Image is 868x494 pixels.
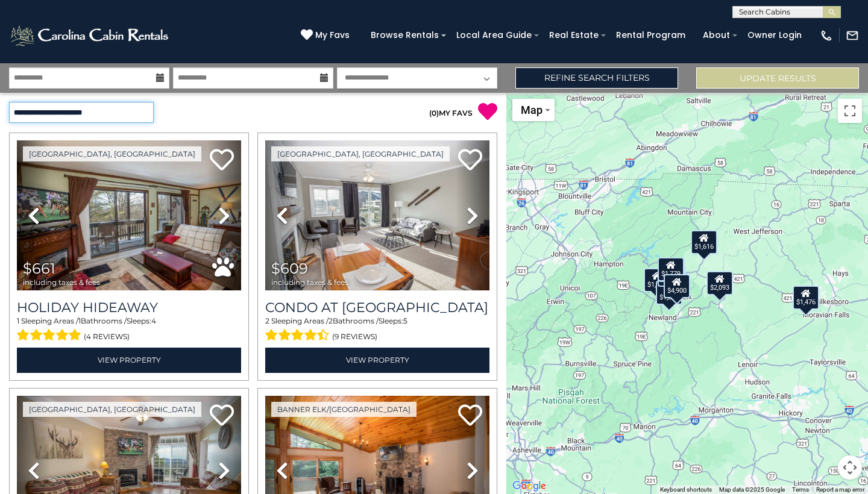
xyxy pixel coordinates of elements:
[17,316,19,325] span: 1
[719,486,785,493] span: Map data ©2025 Google
[429,108,473,117] a: (0)MY FAVS
[271,260,308,277] span: $609
[450,26,538,45] a: Local Area Guide
[403,316,407,325] span: 5
[664,274,690,298] div: $4,900
[265,316,269,325] span: 2
[658,257,684,281] div: $1,779
[706,271,733,295] div: $2,093
[301,29,353,42] a: My Favs
[315,29,350,42] span: My Favs
[84,329,130,345] span: (4 reviews)
[17,140,241,290] img: thumbnail_163267576.jpeg
[644,268,670,292] div: $1,626
[17,316,241,345] div: Sleeping Areas / Bathrooms / Sleeps:
[332,329,377,345] span: (9 reviews)
[521,104,542,116] span: Map
[23,402,201,417] a: [GEOGRAPHIC_DATA], [GEOGRAPHIC_DATA]
[515,67,678,89] a: Refine Search Filters
[23,146,201,161] a: [GEOGRAPHIC_DATA], [GEOGRAPHIC_DATA]
[793,286,819,310] div: $1,476
[265,299,489,316] a: Condo at [GEOGRAPHIC_DATA]
[816,486,864,493] a: Report a map error
[23,278,100,286] span: including taxes & fees
[792,486,809,493] a: Terms (opens in new tab)
[271,146,450,161] a: [GEOGRAPHIC_DATA], [GEOGRAPHIC_DATA]
[210,148,234,174] a: Add to favorites
[17,348,241,372] a: View Property
[265,316,489,345] div: Sleeping Areas / Bathrooms / Sleeps:
[265,299,489,316] h3: Condo at Pinnacle Inn Resort
[78,316,81,325] span: 1
[329,316,333,325] span: 2
[838,455,862,480] button: Map camera controls
[271,402,417,417] a: Banner Elk/[GEOGRAPHIC_DATA]
[271,278,348,286] span: including taxes & fees
[458,403,482,429] a: Add to favorites
[697,26,736,45] a: About
[151,316,156,325] span: 4
[838,99,862,123] button: Toggle fullscreen view
[265,348,489,372] a: View Property
[741,26,808,45] a: Owner Login
[846,29,859,42] img: mail-regular-white.png
[509,478,549,494] a: Open this area in Google Maps (opens a new window)
[365,26,445,45] a: Browse Rentals
[17,299,241,316] a: Holiday Hideaway
[610,26,691,45] a: Rental Program
[660,486,712,494] button: Keyboard shortcuts
[691,230,717,254] div: $1,616
[458,148,482,174] a: Add to favorites
[265,140,489,290] img: thumbnail_163280808.jpeg
[23,260,55,277] span: $661
[696,67,859,89] button: Update Results
[432,108,436,117] span: 0
[543,26,605,45] a: Real Estate
[9,23,172,48] img: White-1-2.png
[656,281,682,305] div: $1,298
[429,108,439,117] span: ( )
[210,403,234,429] a: Add to favorites
[512,99,555,121] button: Change map style
[820,29,833,42] img: phone-regular-white.png
[509,478,549,494] img: Google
